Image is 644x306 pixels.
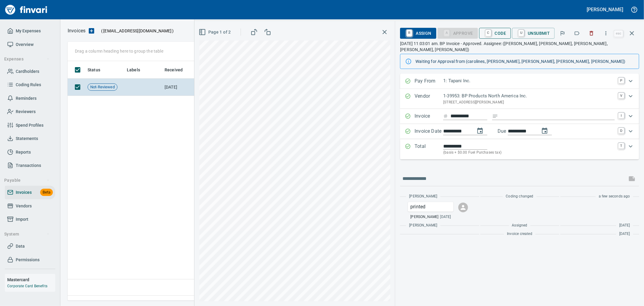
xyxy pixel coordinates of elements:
[16,135,38,142] span: Statements
[5,213,55,226] a: Import
[5,105,55,119] a: Reviewers
[16,81,41,89] span: Coding Rules
[415,93,443,105] p: Vendor
[618,93,624,99] a: V
[68,27,85,34] nav: breadcrumb
[618,77,624,83] a: P
[518,30,524,36] a: U
[5,253,55,267] a: Permissions
[5,65,55,78] a: Cardholders
[4,177,50,184] span: Payable
[7,284,47,288] a: Corporate Card Benefits
[16,189,32,196] span: Invoices
[415,128,443,135] p: Invoice Date
[443,93,615,99] p: 1-39953: BP Products North America Inc.
[408,202,453,212] div: Click for options
[409,223,437,229] span: [PERSON_NAME]
[599,194,630,200] span: a few seconds ago
[473,124,487,138] button: change date
[585,27,598,40] button: Discard
[443,112,448,120] svg: Invoice number
[165,66,183,73] span: Received
[5,119,55,132] a: Spend Profiles
[587,6,623,13] h5: [PERSON_NAME]
[443,150,615,156] p: (basis + $0.00 Fuel Purchases tax)
[127,66,148,73] span: Labels
[415,77,443,85] p: Pay From
[5,186,55,199] a: InvoicesBeta
[484,28,506,38] span: Code
[162,79,195,96] td: [DATE]
[599,27,613,40] button: More
[512,28,555,39] button: UUnsubmit
[410,214,438,220] span: [PERSON_NAME]
[443,99,615,106] p: [STREET_ADDRESS][PERSON_NAME]
[16,122,43,129] span: Spend Profiles
[443,77,615,84] p: 1: Tapani Inc.
[5,78,55,92] a: Coding Rules
[410,203,451,210] p: printed
[98,28,174,34] p: ( )
[618,112,624,119] a: I
[4,2,49,17] img: Finvari
[7,276,55,283] h6: Mastercard
[479,28,511,39] button: CCode
[4,55,50,63] span: Expenses
[415,56,634,67] div: Waiting for Approval from (carolines, [PERSON_NAME], [PERSON_NAME], [PERSON_NAME], [PERSON_NAME])
[556,27,569,40] button: Flag
[613,26,639,41] span: Close invoice
[440,214,451,220] span: [DATE]
[400,74,639,89] div: Expand
[165,66,191,73] span: Received
[16,243,25,250] span: Data
[512,223,527,229] span: Assigned
[405,28,431,38] span: Assign
[498,128,526,135] p: Due
[5,92,55,105] a: Reminders
[200,28,231,36] span: Page 1 of 2
[16,202,32,210] span: Vendors
[85,27,98,34] button: Upload an Invoice
[4,230,50,238] span: System
[400,139,639,159] div: Expand
[16,27,41,35] span: My Expenses
[415,112,443,120] p: Invoice
[197,27,233,38] button: Page 1 of 2
[400,124,639,139] div: Expand
[517,28,550,38] span: Unsubmit
[16,108,36,116] span: Reviewers
[16,256,40,264] span: Permissions
[88,84,117,90] span: Not-Reviewed
[585,5,625,14] button: [PERSON_NAME]
[88,66,100,73] span: Status
[103,28,172,34] span: [EMAIL_ADDRESS][DOMAIN_NAME]
[5,132,55,145] a: Statements
[619,231,630,237] span: [DATE]
[16,41,34,48] span: Overview
[2,229,52,240] button: System
[16,68,39,75] span: Cardholders
[2,175,52,186] button: Payable
[5,159,55,172] a: Transactions
[400,89,639,109] div: Expand
[2,54,52,65] button: Expenses
[625,171,639,186] span: This records your message into the invoice and notifies anyone mentioned
[619,223,630,229] span: [DATE]
[5,199,55,213] a: Vendors
[16,95,37,102] span: Reminders
[506,194,533,200] span: Coding changed
[618,128,624,134] a: D
[16,216,28,223] span: Import
[415,143,443,156] p: Total
[409,194,437,200] span: [PERSON_NAME]
[400,41,639,53] p: [DATE] 11:03:01 am. BP Invoice - Approved. Assignee: ([PERSON_NAME], [PERSON_NAME], [PERSON_NAME]...
[437,30,478,35] div: Coding Required
[5,24,55,38] a: My Expenses
[127,66,140,73] span: Labels
[40,189,53,196] span: Beta
[16,162,41,169] span: Transactions
[485,30,491,36] a: C
[68,27,85,34] p: Invoices
[400,109,639,124] div: Expand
